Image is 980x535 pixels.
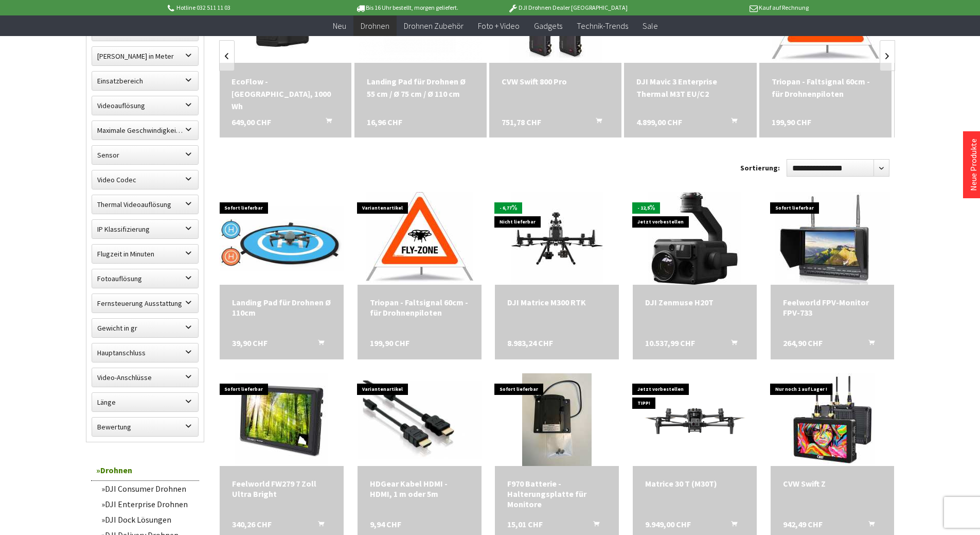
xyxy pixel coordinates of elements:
[487,2,648,14] p: DJI Drohnen Dealer [GEOGRAPHIC_DATA]
[306,338,330,351] button: In den Warenkorb
[507,478,607,509] a: F970 Batterie - Halterungsplatte für Monitore 15,01 CHF In den Warenkorb
[507,297,607,307] a: DJI Matrice M300 RTK 8.983,24 CHF
[645,519,691,529] span: 9.949,00 CHF
[635,15,665,37] a: Sale
[645,338,695,348] span: 10.537,99 CHF
[772,75,879,100] div: Triopan - Faltsignal 60cm - für Drohnenpiloten
[783,297,882,318] div: Feelworld FPV-Monitor FPV-733
[502,75,609,88] a: CVW Swift 800 Pro 751,78 CHF In den Warenkorb
[96,496,199,512] a: DJI Enterprise Drohnen
[232,297,331,318] div: Landing Pad für Drohnen Ø 110cm
[719,116,743,129] button: In den Warenkorb
[507,519,543,529] span: 15,01 CHF
[92,294,198,313] label: Fernsteuerung Ausstattung
[648,192,741,285] img: DJI Zenmuse H20T
[367,75,474,100] div: Landing Pad für Drohnen Ø 55 cm / Ø 75 cm / Ø 110 cm
[92,170,198,189] label: Video Codec
[232,519,272,529] span: 340,26 CHF
[645,297,744,307] div: DJI Zenmuse H20T
[790,373,875,466] img: CVW Swift Z
[968,139,978,191] a: Neue Produkte
[92,319,198,337] label: Gewicht in gr
[306,519,330,532] button: In den Warenkorb
[740,160,780,176] label: Sortierung:
[502,75,609,88] div: CVW Swift 800 Pro
[522,373,592,466] img: F970 Batterie - Halterungsplatte für Monitore
[92,121,198,140] label: Maximale Geschwindigkeit in km/h
[232,478,331,499] div: Feelworld FW279 7 Zoll Ultra Bright
[648,2,809,14] p: Kauf auf Rechnung
[220,206,344,271] img: Landing Pad für Drohnen Ø 110cm
[645,478,744,489] div: Matrice 30 T (M30T)
[327,2,487,14] p: Bis 16 Uhr bestellt, morgen geliefert.
[527,15,569,37] a: Gadgets
[783,478,882,489] div: CVW Swift Z
[333,21,346,31] span: Neu
[856,338,881,351] button: In den Warenkorb
[633,385,757,455] img: Matrice 30 T (M30T)
[231,75,339,112] div: EcoFlow - [GEOGRAPHIC_DATA], 1000 Wh
[92,393,198,411] label: Länge
[92,368,198,387] label: Video-Anschlüsse
[636,75,744,100] a: DJI Mavic 3 Enterprise Thermal M3T EU/C2 4.899,00 CHF In den Warenkorb
[326,15,353,37] a: Neu
[92,146,198,164] label: Sensor
[507,478,607,509] div: F970 Batterie - Halterungsplatte für Monitore
[313,116,338,129] button: In den Warenkorb
[232,297,331,318] a: Landing Pad für Drohnen Ø 110cm 39,90 CHF In den Warenkorb
[569,15,635,37] a: Technik-Trends
[92,47,198,65] label: Maximale Flughöhe in Meter
[166,2,327,14] p: Hotline 032 511 11 03
[232,478,331,499] a: Feelworld FW279 7 Zoll Ultra Bright 340,26 CHF In den Warenkorb
[231,116,271,128] span: 649,00 CHF
[772,116,811,128] span: 199,90 CHF
[775,192,890,285] img: Feelworld FPV-Monitor FPV-733
[92,195,198,214] label: Thermal Videoauflösung
[636,75,744,100] div: DJI Mavic 3 Enterprise Thermal M3T EU/C2
[232,338,268,348] span: 39,90 CHF
[370,519,401,529] span: 9,94 CHF
[404,21,464,31] span: Drohnen Zubehör
[636,116,682,128] span: 4.899,00 CHF
[367,75,474,100] a: Landing Pad für Drohnen Ø 55 cm / Ø 75 cm / Ø 110 cm 16,96 CHF
[856,519,881,532] button: In den Warenkorb
[507,297,607,307] div: DJI Matrice M300 RTK
[361,21,389,31] span: Drohnen
[534,21,562,31] span: Gadgets
[577,21,628,31] span: Technik-Trends
[772,75,879,100] a: Triopan - Faltsignal 60cm - für Drohnenpiloten 199,90 CHF
[231,75,339,112] a: EcoFlow - [GEOGRAPHIC_DATA], 1000 Wh 649,00 CHF In den Warenkorb
[370,478,469,499] div: HDGear Kabel HDMI - HDMI, 1 m oder 5m
[366,192,473,285] img: Triopan - Faltsignal 60cm - für Drohnenpiloten
[92,418,198,436] label: Bewertung
[353,15,397,37] a: Drohnen
[645,478,744,489] a: Matrice 30 T (M30T) 9.949,00 CHF In den Warenkorb
[96,512,199,527] a: DJI Dock Lösungen
[235,373,328,466] img: Feelworld FW279 7 Zoll Ultra Bright
[92,269,198,288] label: Fotoauflösung
[370,338,409,348] span: 199,90 CHF
[478,21,520,31] span: Foto + Video
[502,116,541,128] span: 751,78 CHF
[370,478,469,499] a: HDGear Kabel HDMI - HDMI, 1 m oder 5m 9,94 CHF
[783,297,882,318] a: Feelworld FPV-Monitor FPV-733 264,90 CHF In den Warenkorb
[783,338,823,348] span: 264,90 CHF
[96,481,199,496] a: DJI Consumer Drohnen
[507,338,553,348] span: 8.983,24 CHF
[719,338,743,351] button: In den Warenkorb
[581,519,605,532] button: In den Warenkorb
[645,297,744,307] a: DJI Zenmuse H20T 10.537,99 CHF In den Warenkorb
[92,72,198,90] label: Einsatzbereich
[370,297,469,318] a: Triopan - Faltsignal 60cm - für Drohnenpiloten 199,90 CHF
[358,381,482,459] img: HDGear Kabel HDMI - HDMI, 1 m oder 5m
[719,519,743,532] button: In den Warenkorb
[783,519,823,529] span: 942,49 CHF
[92,96,198,115] label: Videoauflösung
[367,116,402,128] span: 16,96 CHF
[92,245,198,263] label: Flugzeit in Minuten
[471,15,527,37] a: Foto + Video
[370,297,469,318] div: Triopan - Faltsignal 60cm - für Drohnenpiloten
[91,460,199,481] a: Drohnen
[511,192,603,285] img: DJI Matrice M300 RTK
[583,116,608,129] button: In den Warenkorb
